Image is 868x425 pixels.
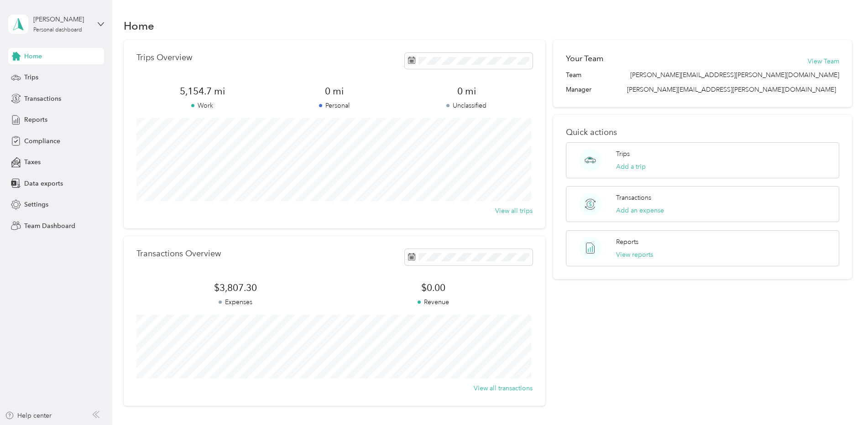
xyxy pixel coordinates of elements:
[33,15,90,24] div: [PERSON_NAME]
[136,297,335,307] p: Expenses
[566,53,603,64] h2: Your Team
[566,128,839,137] p: Quick actions
[268,85,400,98] span: 0 mi
[627,86,836,93] span: [PERSON_NAME][EMAIL_ADDRESS][PERSON_NAME][DOMAIN_NAME]
[33,27,82,33] div: Personal dashboard
[401,101,533,110] p: Unclassified
[616,206,664,215] button: Add an expense
[124,21,154,31] h1: Home
[24,157,41,167] span: Taxes
[136,85,268,98] span: 5,154.7 mi
[24,136,60,146] span: Compliance
[136,249,221,259] p: Transactions Overview
[24,94,61,104] span: Transactions
[616,250,653,259] button: View reports
[24,73,38,82] span: Trips
[5,411,52,420] button: Help center
[136,101,268,110] p: Work
[616,162,646,171] button: Add a trip
[495,206,533,216] button: View all trips
[24,115,47,124] span: Reports
[616,149,630,159] p: Trips
[630,70,839,80] span: [PERSON_NAME][EMAIL_ADDRESS][PERSON_NAME][DOMAIN_NAME]
[808,57,839,66] button: View Team
[401,85,533,98] span: 0 mi
[616,193,651,202] p: Transactions
[268,101,400,110] p: Personal
[24,221,75,231] span: Team Dashboard
[24,200,48,209] span: Settings
[136,281,335,294] span: $3,807.30
[566,85,591,94] span: Manager
[335,281,533,294] span: $0.00
[474,384,533,393] button: View all transactions
[817,374,868,425] iframe: Everlance-gr Chat Button Frame
[616,237,638,247] p: Reports
[136,53,192,62] p: Trips Overview
[335,297,533,307] p: Revenue
[24,52,42,61] span: Home
[24,179,63,188] span: Data exports
[566,70,581,80] span: Team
